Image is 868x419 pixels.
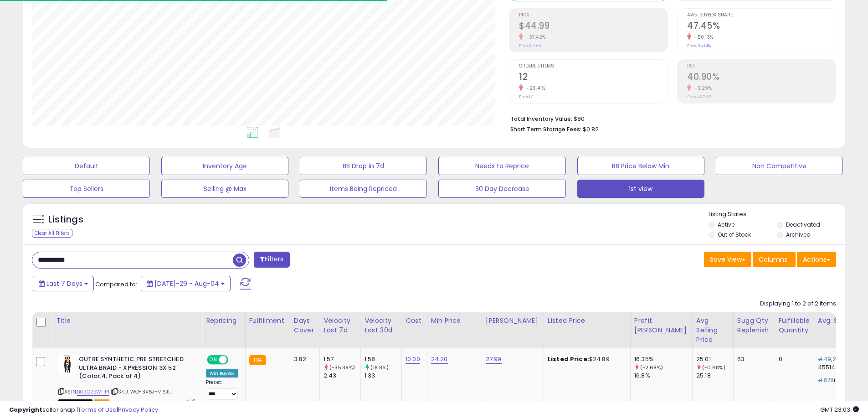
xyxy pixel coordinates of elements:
small: (-0.68%) [702,364,725,371]
div: Cost [406,316,423,326]
th: Please note that this number is a calculation based on your required days of coverage and your ve... [733,312,775,348]
span: OFF [227,356,241,364]
span: All listings that are currently out of stock and unavailable for purchase on Amazon [58,399,92,407]
button: Top Sellers [23,180,150,198]
div: 3.82 [294,355,313,363]
button: Filters [254,252,289,268]
b: Total Inventory Value: [510,115,572,123]
span: 2025-08-12 23:03 GMT [820,405,859,414]
div: 25.18 [696,372,733,380]
div: 0 [779,355,807,363]
small: -29.41% [523,85,545,92]
div: Velocity Last 7d [324,316,357,335]
span: [DATE]-29 - Aug-04 [154,279,219,288]
strong: Copyright [9,405,42,414]
div: Fulfillment [249,316,286,326]
button: Columns [753,252,796,267]
b: Listed Price: [548,355,589,363]
small: -3.29% [691,85,712,92]
button: Items Being Repriced [300,180,427,198]
a: B0BC2BWHP1 [77,388,109,396]
label: Active [718,221,734,228]
button: Save View [704,252,751,267]
div: Win BuyBox [206,369,238,378]
label: Out of Stock [718,231,751,238]
small: (18.8%) [370,364,389,371]
button: [DATE]-29 - Aug-04 [141,276,231,291]
span: FBA [94,399,109,407]
span: Compared to: [95,280,137,289]
div: 1.33 [365,372,401,380]
div: 25.01 [696,355,733,363]
a: 24.20 [431,355,448,364]
span: Columns [759,255,787,264]
li: $80 [510,113,829,124]
button: BB Drop in 7d [300,157,427,175]
h2: 47.45% [687,21,836,33]
span: | SKU: WO-3V6J-M6JU [111,388,172,395]
div: Velocity Last 30d [365,316,398,335]
span: Profit [519,13,668,18]
button: Default [23,157,150,175]
a: Terms of Use [78,405,117,414]
span: ON [208,356,219,364]
small: -50.13% [691,34,714,41]
span: Ordered Items [519,64,668,69]
label: Archived [786,231,811,238]
p: Listing States: [709,210,845,219]
button: 30 Day Decrease [438,180,565,198]
div: Repricing [206,316,241,326]
small: Prev: 42.29% [687,94,711,99]
a: Privacy Policy [118,405,158,414]
div: seller snap | | [9,406,158,414]
button: Last 7 Days [33,276,94,291]
b: OUTRE SYNTHETIC PRE STRETCHED ULTRA BRAID - XPRESSION 3X 52 (Color:4, Pack of 4) [79,355,190,383]
div: Title [56,316,198,326]
div: Listed Price [548,316,627,326]
span: $0.82 [583,125,599,134]
div: Fulfillable Quantity [779,316,810,335]
label: Deactivated [786,221,820,228]
div: Min Price [431,316,478,326]
button: Needs to Reprice [438,157,565,175]
a: 27.99 [486,355,502,364]
button: BB Price Below Min [577,157,704,175]
span: Avg. Buybox Share [687,13,836,18]
div: 16.35% [634,355,692,363]
div: 1.57 [324,355,360,363]
button: Inventory Age [161,157,288,175]
div: [PERSON_NAME] [486,316,540,326]
div: Clear All Filters [32,229,72,238]
small: -37.42% [523,34,546,41]
img: 41Zugk8m-8L._SL40_.jpg [58,355,77,373]
div: 1.58 [365,355,401,363]
a: 10.00 [406,355,420,364]
div: 63 [737,355,768,363]
div: Displaying 1 to 2 of 2 items [760,300,836,308]
button: Non Competitive [716,157,843,175]
span: #49,280 [818,355,844,363]
span: Last 7 Days [46,279,82,288]
div: 2.43 [324,372,360,380]
div: 16.8% [634,372,692,380]
small: Prev: 95.14% [687,43,711,48]
span: #878 [818,376,834,384]
div: $24.89 [548,355,623,363]
div: Days Cover [294,316,316,335]
small: Prev: $71.89 [519,43,541,48]
small: (-2.68%) [640,364,663,371]
h2: 12 [519,72,668,84]
small: FBA [249,355,266,365]
h2: $44.99 [519,21,668,33]
button: Actions [797,252,836,267]
span: ROI [687,64,836,69]
h5: Listings [48,213,83,226]
div: Preset: [206,379,238,400]
div: Avg Selling Price [696,316,729,345]
small: Prev: 17 [519,94,533,99]
b: Short Term Storage Fees: [510,125,581,133]
div: Profit [PERSON_NAME] [634,316,688,335]
small: (-35.39%) [329,364,355,371]
h2: 40.90% [687,72,836,84]
div: Sugg Qty Replenish [737,316,771,335]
